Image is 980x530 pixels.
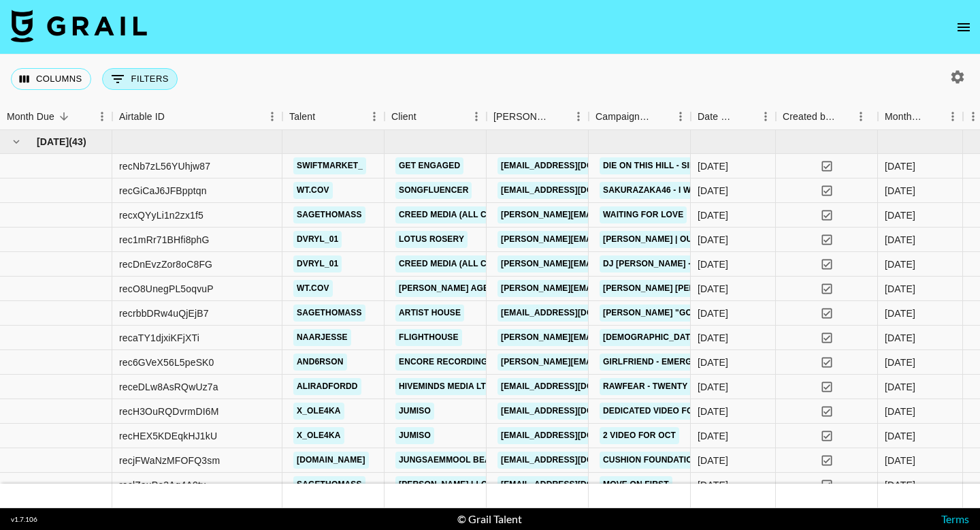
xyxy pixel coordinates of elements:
div: Talent [289,104,315,130]
div: 4/10/2025 [698,184,728,198]
a: JUMISO [395,427,434,444]
a: x_ole4ka [293,427,344,444]
div: Oct '25 [885,429,915,443]
a: naarjesse [293,329,351,346]
div: v 1.7.106 [11,515,37,524]
a: [DOMAIN_NAME] [293,452,369,469]
a: JUMISO [395,403,434,420]
div: 4/10/2025 [698,159,728,173]
button: Sort [836,107,855,126]
button: open drawer [950,14,977,41]
div: Client [385,104,487,130]
button: Menu [670,106,691,127]
a: [EMAIL_ADDRESS][DOMAIN_NAME] [497,378,650,395]
a: DJ [PERSON_NAME] - Mussulo [600,255,738,272]
span: ( 43 ) [69,135,86,149]
div: Campaign (Type) [589,104,691,130]
div: 10/10/2025 [698,380,728,394]
a: [DEMOGRAPHIC_DATA][PERSON_NAME] - The Dead Dance [600,329,853,346]
div: recGiCaJ6JFBpptqn [119,184,207,198]
button: Menu [262,106,282,127]
a: swiftmarket_ [293,157,366,174]
button: Menu [466,106,487,127]
div: 10/10/2025 [698,356,728,369]
div: recxQYyLi1n2zx1f5 [119,208,203,222]
div: recrbbDRw4uQjEjB7 [119,307,209,320]
button: Sort [315,107,334,126]
div: receDLw8AsRQwUz7a [119,380,218,394]
a: [EMAIL_ADDRESS][DOMAIN_NAME] [497,476,650,493]
button: Menu [851,106,871,127]
button: Sort [549,107,568,126]
a: Lotus Rosery [395,231,468,248]
button: Sort [165,107,184,126]
div: Oct '25 [885,331,915,345]
div: recaTY1djxiKFjXTi [119,331,199,345]
div: Talent [282,104,385,130]
div: 10/10/2025 [698,307,728,320]
a: [EMAIL_ADDRESS][DOMAIN_NAME] [497,427,650,444]
button: Sort [651,107,670,126]
div: [PERSON_NAME] [493,104,549,130]
div: 3/10/2025 [698,208,728,222]
div: Oct '25 [885,233,915,247]
a: wt.cov [293,182,333,199]
a: [PERSON_NAME][EMAIL_ADDRESS][DOMAIN_NAME] [497,255,719,272]
div: 3/10/2025 [698,258,728,271]
div: Booker [487,104,589,130]
a: [EMAIL_ADDRESS][DOMAIN_NAME] [497,157,650,174]
div: recHEX5KDEqkHJ1kU [119,429,217,443]
a: Die On This Hill - SIENNA SPIRO [600,157,745,174]
button: Menu [568,106,589,127]
div: recO8UnegPL5oqvuP [119,282,214,296]
a: x_ole4ka [293,403,344,420]
div: recjFWaNzMFOFQ3sm [119,454,220,467]
div: Oct '25 [885,159,915,173]
a: Move On First [600,476,672,493]
div: Created by Grail Team [783,104,836,130]
a: sagethomass [293,476,365,493]
img: Grail Talent [11,10,147,42]
a: [PERSON_NAME][EMAIL_ADDRESS][DOMAIN_NAME] [497,231,719,248]
a: [EMAIL_ADDRESS][DOMAIN_NAME] [497,452,650,469]
a: Terms [941,512,969,525]
div: 2/10/2025 [698,405,728,418]
a: RAWFEAR - Twenty One Pilots [600,378,744,395]
button: Sort [416,107,436,126]
a: Songfluencer [395,182,472,199]
div: Client [391,104,416,130]
a: [PERSON_NAME] | Out of Body [600,231,741,248]
button: Menu [364,106,385,127]
div: © Grail Talent [457,512,522,526]
div: 5/10/2025 [698,454,728,467]
div: Month Due [885,104,924,130]
div: recDnEvzZor8oC8FG [119,258,212,271]
div: Month Due [878,104,963,130]
div: 12/10/2025 [698,282,728,296]
a: Sakurazaka46 - I want [DATE] to come - Naeleck Remix [600,182,859,199]
a: dvryl_01 [293,255,342,272]
div: Oct '25 [885,454,915,467]
a: [PERSON_NAME] "God Damn Baby" [600,305,759,322]
a: dvryl_01 [293,231,342,248]
div: Oct '25 [885,405,915,418]
div: Oct '25 [885,307,915,320]
a: Dedicated video for OCT [600,403,723,420]
div: Airtable ID [119,104,165,130]
a: Waiting for Love [600,206,687,223]
a: Flighthouse [395,329,462,346]
div: Oct '25 [885,380,915,394]
a: [PERSON_NAME][EMAIL_ADDRESS][DOMAIN_NAME] [497,280,719,297]
div: 11/10/2025 [698,478,728,492]
a: [EMAIL_ADDRESS][DOMAIN_NAME] [497,305,650,322]
a: sagethomass [293,305,365,322]
a: Creed Media (All Campaigns) [395,255,537,272]
div: Created by Grail Team [776,104,878,130]
button: Select columns [11,68,91,90]
button: Sort [736,107,755,126]
a: [EMAIL_ADDRESS][DOMAIN_NAME] [497,403,650,420]
div: 12/10/2025 [698,331,728,345]
div: Date Created [691,104,776,130]
div: rec1mRr71BHfi8phG [119,233,210,247]
div: Oct '25 [885,478,915,492]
